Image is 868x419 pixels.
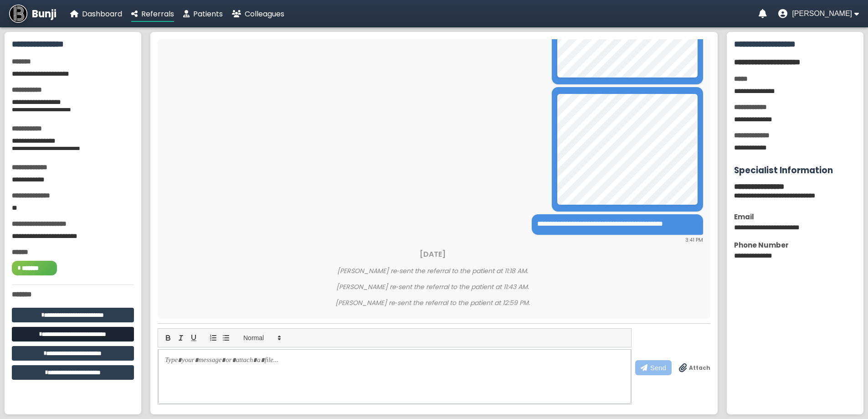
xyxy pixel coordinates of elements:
div: [PERSON_NAME] re‑sent the referral to the patient at 11:18 AM. [162,266,703,276]
button: italic [175,332,187,343]
span: Patients [193,9,223,19]
div: Email [734,212,856,222]
span: 3:41 PM [685,236,703,243]
span: Colleagues [245,9,284,19]
span: [PERSON_NAME] [792,10,852,18]
div: Phone Number [734,240,856,250]
a: Patients [183,8,223,20]
a: Notifications [759,9,767,18]
div: [PERSON_NAME] re‑sent the referral to the patient at 11:43 AM. [162,282,703,292]
a: Colleagues [232,8,284,20]
a: Dashboard [70,8,122,20]
h3: Specialist Information [734,164,856,177]
div: [DATE] [162,248,703,260]
label: Drag & drop files anywhere to attach [679,363,710,372]
span: Bunji [32,6,56,21]
img: Bunji Dental Referral Management [9,5,27,23]
a: Bunji [9,5,56,23]
button: bold [162,332,175,343]
span: Dashboard [82,9,122,19]
button: underline [187,332,200,343]
button: list: ordered [207,332,220,343]
button: Send [635,360,672,375]
span: Attach [689,364,710,372]
button: list: bullet [220,332,232,343]
button: User menu [778,9,859,18]
span: Send [650,364,666,372]
span: Referrals [141,9,174,19]
a: Referrals [131,8,174,20]
div: [PERSON_NAME] re‑sent the referral to the patient at 12:59 PM. [162,298,703,308]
